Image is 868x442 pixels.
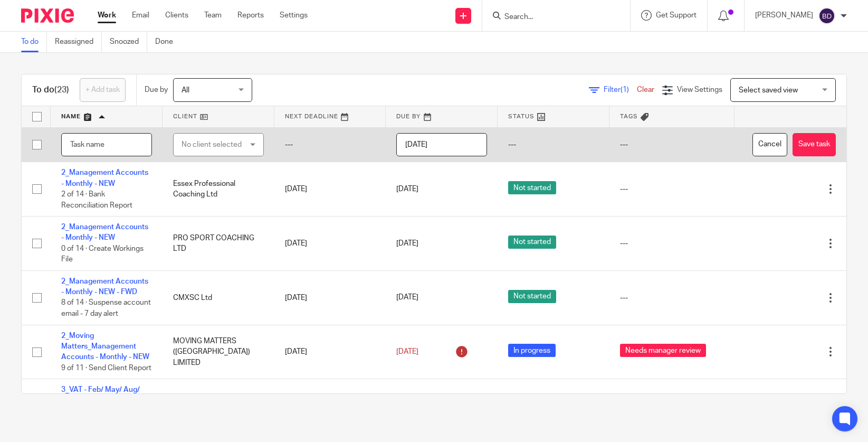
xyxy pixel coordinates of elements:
span: View Settings [677,86,722,93]
span: 2 of 14 · Bank Reconciliation Report [61,191,132,209]
td: [DATE] [274,217,386,271]
span: Select saved view [739,87,798,94]
td: --- [609,127,735,162]
div: --- [620,293,724,303]
span: [DATE] [396,294,418,302]
a: 3_VAT - Feb/ May/ Aug/ Nov - PARTIAL EXEMPTION [61,386,140,415]
span: All [182,87,189,94]
span: Not started [508,290,556,303]
span: Filter [604,86,637,93]
span: [DATE] [396,185,418,193]
a: Reassigned [55,32,102,52]
td: PRO SPORT COACHING LTD [163,217,274,271]
td: --- [274,127,386,162]
a: Work [98,10,116,21]
h1: To do [32,84,69,96]
p: Due by [145,84,168,95]
span: 0 of 14 · Create Workings File [61,245,144,264]
a: 2_Moving Matters_Management Accounts - Monthly - NEW [61,332,149,361]
a: Email [132,10,149,21]
span: (1) [621,86,629,93]
span: Needs manager review [620,344,706,357]
span: Not started [508,236,556,249]
span: [DATE] [396,348,418,355]
img: svg%3E [818,7,835,24]
td: [DATE] [274,162,386,217]
span: 9 of 11 · Send Client Report [61,364,151,372]
td: --- [498,127,609,162]
a: Settings [280,10,308,21]
button: Cancel [752,133,787,157]
input: Search [503,13,598,22]
button: Save task [793,133,836,157]
span: Tags [620,114,638,119]
a: Done [155,32,181,52]
span: [DATE] [396,240,418,247]
a: Clear [637,86,654,93]
span: Get Support [656,12,697,19]
a: 2_Management Accounts - Monthly - NEW [61,169,148,187]
a: Snoozed [110,32,147,52]
a: Team [204,10,222,21]
a: 2_Management Accounts - Monthly - NEW - FWD [61,278,148,296]
div: No client selected [182,134,247,156]
img: Pixie [21,8,74,23]
td: CMXSC Ltd [163,270,274,325]
a: Clients [165,10,188,21]
td: Essex Professional Coaching Ltd [163,162,274,217]
a: Reports [237,10,264,21]
a: To do [21,32,47,52]
span: 8 of 14 · Suspense account email - 7 day alert [61,299,151,318]
td: [DATE] [274,325,386,379]
a: + Add task [80,78,126,102]
td: MOVING MATTERS ([GEOGRAPHIC_DATA]) LIMITED [163,325,274,379]
span: Not started [508,181,556,194]
p: [PERSON_NAME] [755,10,813,21]
span: (23) [54,86,69,94]
span: In progress [508,344,556,357]
td: [DATE] [274,270,386,325]
input: Pick a date [396,133,487,157]
a: 2_Management Accounts - Monthly - NEW [61,223,148,241]
div: --- [620,184,724,194]
input: Task name [61,133,152,157]
div: --- [620,238,724,249]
